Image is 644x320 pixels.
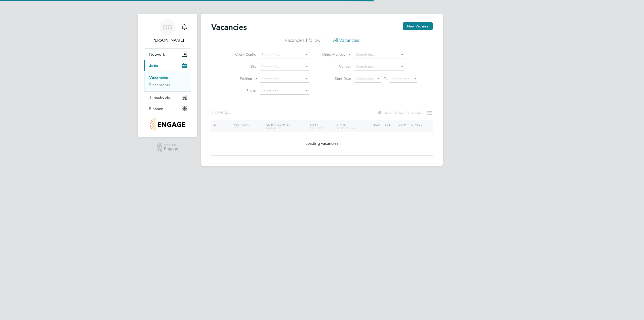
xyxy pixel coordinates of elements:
[211,110,231,115] div: Showing
[149,82,170,87] a: Placements
[157,143,178,152] a: Powered byEngage
[227,64,256,69] label: Site
[260,76,309,83] input: Search for...
[144,92,191,103] button: Timesheets
[260,63,309,70] input: Search for...
[144,19,191,43] a: DG[PERSON_NAME]
[164,143,178,147] span: Powered by
[285,37,320,46] li: Vacancies I follow
[318,52,347,57] label: Hiring Manager
[403,22,433,30] button: New Vacancy
[163,24,172,30] span: DG
[354,51,404,58] input: Search for...
[149,75,168,80] a: Vacancies
[211,22,247,32] h2: Vacancies
[150,118,185,131] img: countryside-properties-logo-retina.png
[260,88,309,95] input: Select one
[164,147,178,151] span: Engage
[227,110,230,115] span: ...
[227,88,256,93] label: Status
[260,51,309,58] input: Search for...
[138,14,197,137] nav: Main navigation
[149,52,165,57] span: Network
[144,60,191,71] button: Jobs
[354,63,404,70] input: Search for...
[356,77,374,81] span: Select date
[144,71,191,91] div: Jobs
[144,103,191,114] button: Finance
[392,77,410,81] span: Select date
[144,49,191,60] button: Network
[382,75,389,82] span: To
[149,63,158,68] span: Jobs
[149,106,163,111] span: Finance
[322,76,351,81] label: Start Date
[333,37,359,46] li: All Vacancies
[144,37,191,43] span: David Green
[227,52,256,57] label: Client Config
[223,76,252,81] label: Position
[149,95,170,100] span: Timesheets
[322,64,351,69] label: Vendor
[377,111,422,115] label: Hide Closed Vacancies
[144,118,191,131] a: Go to home page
